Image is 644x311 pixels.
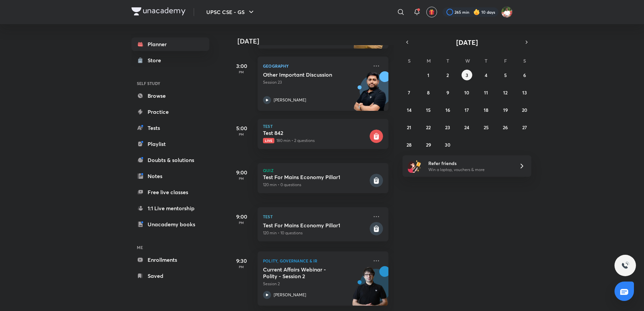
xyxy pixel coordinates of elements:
[228,221,255,225] p: PM
[131,218,209,231] a: Unacademy books
[484,124,489,131] abbr: September 25, 2025
[131,105,209,119] a: Practice
[485,58,487,64] abbr: Thursday
[466,72,468,78] abbr: September 3, 2025
[263,62,368,70] p: Geography
[456,38,478,47] span: [DATE]
[423,139,434,150] button: September 29, 2025
[423,104,434,115] button: September 15, 2025
[484,89,488,96] abbr: September 11, 2025
[237,37,395,45] h4: [DATE]
[228,70,255,74] p: PM
[131,54,209,67] a: Store
[442,70,453,80] button: September 2, 2025
[274,97,306,103] p: [PERSON_NAME]
[407,142,412,148] abbr: September 28, 2025
[408,89,410,96] abbr: September 7, 2025
[228,132,255,136] p: PM
[503,124,508,131] abbr: September 26, 2025
[131,153,209,167] a: Doubts & solutions
[131,269,209,283] a: Saved
[408,58,411,64] abbr: Sunday
[263,281,368,287] p: Session 2
[408,159,421,173] img: referral
[462,87,472,98] button: September 10, 2025
[446,89,449,96] abbr: September 9, 2025
[423,87,434,98] button: September 8, 2025
[263,230,368,236] p: 120 min • 10 questions
[407,124,411,131] abbr: September 21, 2025
[465,107,469,113] abbr: September 17, 2025
[500,104,511,115] button: September 19, 2025
[131,185,209,199] a: Free live classes
[519,104,530,115] button: September 20, 2025
[263,124,383,128] p: Test
[131,78,209,89] h6: SELF STUDY
[131,37,209,51] a: Planner
[148,56,165,64] div: Store
[263,174,368,180] h5: Test For Mains Economy Pillar1
[462,70,472,80] button: September 3, 2025
[228,265,255,269] p: PM
[504,58,507,64] abbr: Friday
[423,70,434,80] button: September 1, 2025
[263,222,368,229] h5: Test For Mains Economy Pillar1
[263,182,368,188] p: 120 min • 0 questions
[427,58,431,64] abbr: Monday
[500,87,511,98] button: September 12, 2025
[500,70,511,80] button: September 5, 2025
[485,72,487,78] abbr: September 4, 2025
[228,168,255,176] h5: 9:00
[481,122,491,133] button: September 25, 2025
[131,242,209,253] h6: ME
[519,122,530,133] button: September 27, 2025
[131,7,185,17] a: Company Logo
[427,72,429,78] abbr: September 1, 2025
[426,7,437,17] button: avatar
[519,70,530,80] button: September 6, 2025
[446,58,449,64] abbr: Tuesday
[442,122,453,133] button: September 23, 2025
[426,124,431,131] abbr: September 22, 2025
[263,71,346,78] h5: Other Important Discussion
[501,6,513,18] img: Shashank Soni
[423,122,434,133] button: September 22, 2025
[462,104,472,115] button: September 17, 2025
[202,5,259,19] button: UPSC CSE - GS
[522,107,527,113] abbr: September 20, 2025
[263,130,368,136] h5: Test 842
[412,37,522,47] button: [DATE]
[462,122,472,133] button: September 24, 2025
[522,89,527,96] abbr: September 13, 2025
[481,70,491,80] button: September 4, 2025
[473,9,480,15] img: streak
[427,89,430,96] abbr: September 8, 2025
[504,72,507,78] abbr: September 5, 2025
[228,176,255,180] p: PM
[465,58,470,64] abbr: Wednesday
[442,87,453,98] button: September 9, 2025
[519,87,530,98] button: September 13, 2025
[503,107,508,113] abbr: September 19, 2025
[503,89,507,96] abbr: September 12, 2025
[228,62,255,70] h5: 3:00
[428,160,511,167] h6: Refer friends
[131,253,209,266] a: Enrollments
[352,71,388,118] img: unacademy
[263,138,274,143] span: Live
[464,124,469,131] abbr: September 24, 2025
[263,257,368,265] p: Polity, Governance & IR
[500,122,511,133] button: September 26, 2025
[263,168,383,172] p: Quiz
[445,142,450,148] abbr: September 30, 2025
[428,167,511,173] p: Win a laptop, vouchers & more
[404,122,415,133] button: September 21, 2025
[445,107,450,113] abbr: September 16, 2025
[131,169,209,183] a: Notes
[228,257,255,265] h5: 9:30
[481,104,491,115] button: September 18, 2025
[228,213,255,221] h5: 9:00
[404,87,415,98] button: September 7, 2025
[131,202,209,215] a: 1:1 Live mentorship
[263,266,346,280] h5: Current Affairs Webinar - Polity - Session 2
